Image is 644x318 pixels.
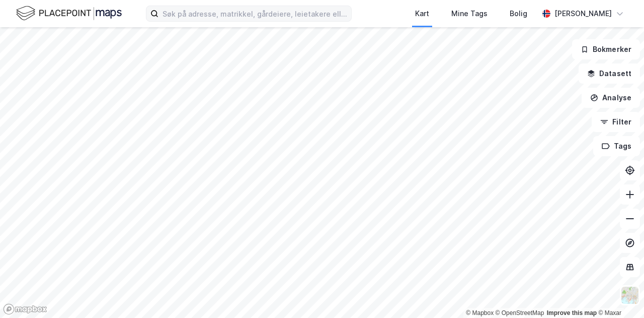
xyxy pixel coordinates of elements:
[592,112,640,132] button: Filter
[510,8,527,20] div: Bolig
[496,309,544,316] a: OpenStreetMap
[572,39,640,59] button: Bokmerker
[415,8,429,20] div: Kart
[3,303,47,315] a: Mapbox homepage
[579,63,640,84] button: Datasett
[451,8,488,20] div: Mine Tags
[158,6,351,21] input: Søk på adresse, matrikkel, gårdeiere, leietakere eller personer
[582,88,640,108] button: Analyse
[547,309,597,316] a: Improve this map
[554,8,612,20] div: [PERSON_NAME]
[593,136,640,156] button: Tags
[16,5,122,22] img: logo.f888ab2527a4732fd821a326f86c7f29.svg
[466,309,494,316] a: Mapbox
[594,270,644,318] iframe: Chat Widget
